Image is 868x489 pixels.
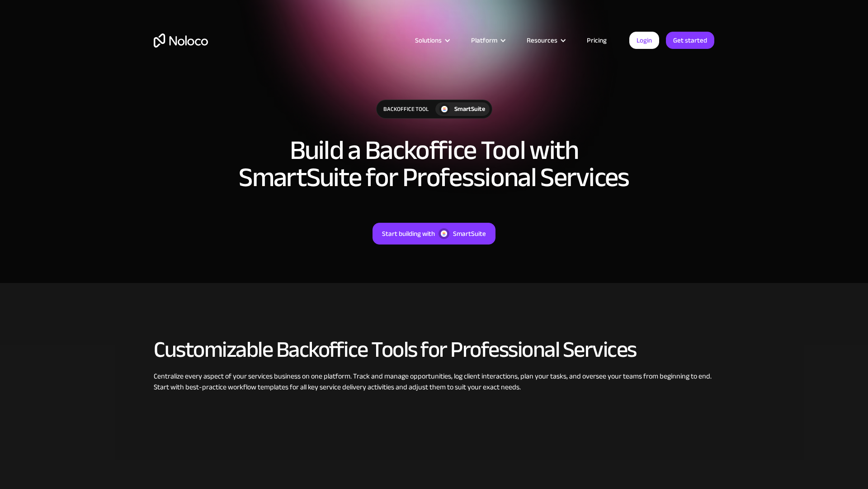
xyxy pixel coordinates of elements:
[377,100,435,118] div: Backoffice Tool
[666,32,714,49] a: Get started
[454,104,485,114] div: SmartSuite
[629,32,659,49] a: Login
[453,228,486,240] div: SmartSuite
[460,34,515,46] div: Platform
[576,34,618,46] a: Pricing
[515,34,576,46] div: Resources
[154,337,714,362] h2: Customizable Backoffice Tools for Professional Services
[154,371,714,393] div: Centralize every aspect of your services business on one platform. Track and manage opportunities...
[471,34,497,46] div: Platform
[382,228,435,240] div: Start building with
[154,34,208,48] a: home
[527,34,557,46] div: Resources
[231,137,637,191] h1: Build a Backoffice Tool with SmartSuite for Professional Services
[415,34,442,46] div: Solutions
[373,223,495,244] a: Start building withSmartSuite
[404,34,460,46] div: Solutions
